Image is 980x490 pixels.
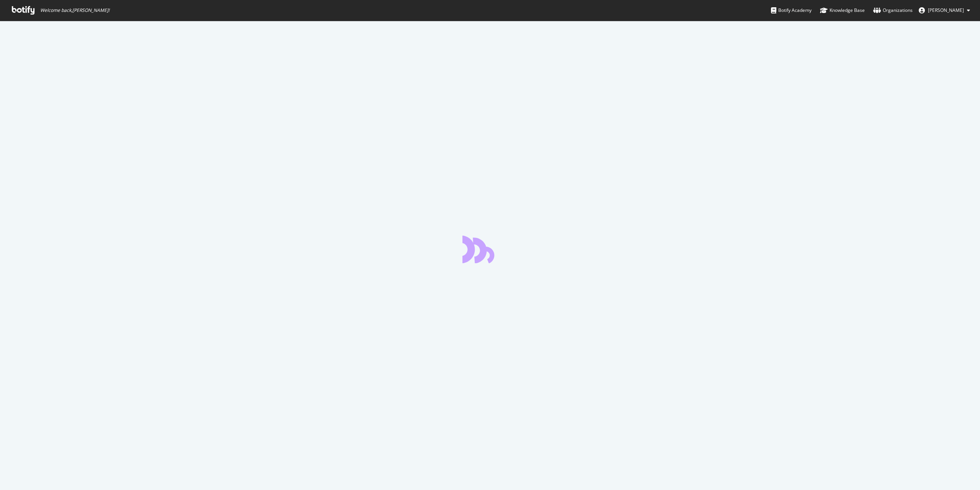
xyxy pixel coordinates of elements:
div: Botify Academy [771,7,812,14]
div: animation [462,236,518,263]
button: [PERSON_NAME] [913,4,976,16]
div: Organizations [873,7,913,14]
span: Welcome back, [PERSON_NAME] ! [40,7,109,13]
span: Gareth Kleinman [928,7,964,13]
div: Knowledge Base [820,7,865,14]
